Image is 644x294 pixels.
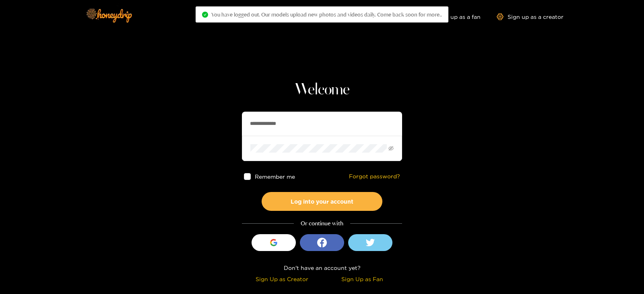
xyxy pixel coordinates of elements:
[242,263,402,272] div: Don't have an account yet?
[242,80,402,100] h1: Welcome
[262,192,382,211] button: Log into your account
[425,13,481,20] a: Sign up as a fan
[202,12,208,18] span: check-circle
[349,173,400,180] a: Forgot password?
[497,13,563,20] a: Sign up as a creator
[211,11,442,18] span: You have logged out. Our models upload new photos and videos daily. Come back soon for more..
[255,174,295,180] span: Remember me
[388,146,394,151] span: eye-invisible
[242,219,402,228] div: Or continue with
[244,274,320,284] div: Sign Up as Creator
[324,274,400,284] div: Sign Up as Fan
